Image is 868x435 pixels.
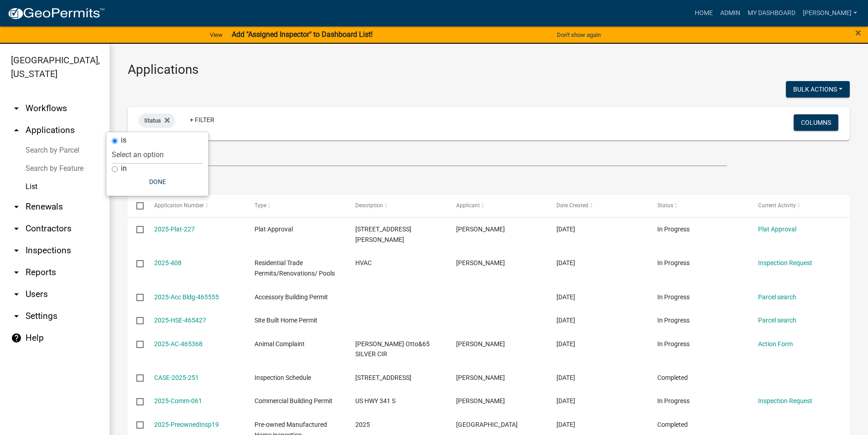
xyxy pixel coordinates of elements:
[657,317,690,324] span: In Progress
[154,397,202,404] a: 2025-Comm-061
[456,340,505,348] span: Tammie
[355,421,370,428] span: 2025
[456,202,480,209] span: Applicant
[657,374,688,381] span: Completed
[717,5,744,22] a: Admin
[556,317,575,324] span: 08/18/2025
[456,225,505,233] span: Robert L Stubbs
[758,293,796,301] a: Parcel search
[355,259,372,266] span: HVAC
[255,374,311,381] span: Inspection Schedule
[11,103,22,114] i: arrow_drop_down
[145,195,246,217] datatable-header-cell: Application Number
[154,259,182,266] a: 2025-408
[11,311,22,322] i: arrow_drop_down
[758,259,812,266] a: Inspection Request
[456,374,505,381] span: Jeremy
[355,397,395,404] span: US HWY 341 S
[11,333,22,343] i: help
[11,289,22,300] i: arrow_drop_down
[154,317,206,324] a: 2025-HSE-465427
[556,202,588,209] span: Date Created
[657,340,690,348] span: In Progress
[456,259,505,266] span: DONNIE BASILICI
[556,225,575,233] span: 08/19/2025
[691,5,717,22] a: Home
[657,259,690,266] span: In Progress
[232,30,373,39] strong: Add "Assigned Inspector" to Dashboard List!
[657,397,690,404] span: In Progress
[657,202,673,209] span: Status
[758,202,796,209] span: Current Activity
[255,225,293,233] span: Plat Approval
[556,397,575,404] span: 08/18/2025
[255,202,266,209] span: Type
[447,195,548,217] datatable-header-cell: Applicant
[744,5,799,22] a: My Dashboard
[347,195,447,217] datatable-header-cell: Description
[556,374,575,381] span: 08/18/2025
[112,174,203,190] button: Done
[206,27,226,42] a: View
[758,225,796,233] a: Plat Approval
[11,245,22,256] i: arrow_drop_down
[758,397,812,404] a: Inspection Request
[154,421,219,428] a: 2025-PreownedInsp19
[794,114,838,131] button: Columns
[128,195,145,217] datatable-header-cell: Select
[556,421,575,428] span: 08/18/2025
[121,137,126,144] label: is
[11,125,22,136] i: arrow_drop_up
[154,293,219,301] a: 2025-Acc Bldg-465555
[154,225,195,233] a: 2025-Plat-227
[154,202,204,209] span: Application Number
[456,421,518,428] span: Crawford County
[182,112,222,128] a: + Filter
[255,317,317,324] span: Site Built Home Permit
[649,195,749,217] datatable-header-cell: Status
[355,340,430,358] span: Joe Otto&65 SILVER CIR
[553,27,604,42] button: Don't show again
[758,317,796,324] a: Parcel search
[657,421,688,428] span: Completed
[786,81,850,97] button: Bulk Actions
[246,195,347,217] datatable-header-cell: Type
[11,201,22,212] i: arrow_drop_down
[556,340,575,348] span: 08/18/2025
[855,26,861,39] span: ×
[355,202,383,209] span: Description
[355,374,411,381] span: 640 INDUSTRIAL PARK RD
[255,340,305,348] span: Animal Complaint
[548,195,649,217] datatable-header-cell: Date Created
[855,27,861,38] button: Close
[11,267,22,278] i: arrow_drop_down
[657,225,690,233] span: In Progress
[121,165,127,172] label: in
[657,293,690,301] span: In Progress
[128,62,850,77] h3: Applications
[556,293,575,301] span: 08/18/2025
[154,374,199,381] a: CASE-2025-251
[11,223,22,234] i: arrow_drop_down
[556,259,575,266] span: 08/18/2025
[799,5,861,22] a: [PERSON_NAME]
[144,117,161,124] span: Status
[758,340,793,348] a: Action Form
[355,225,411,243] span: 3031 WALTON RD
[255,397,333,404] span: Commercial Building Permit
[154,340,203,348] a: 2025-AC-465368
[255,259,335,277] span: Residential Trade Permits/Renovations/ Pools
[255,293,328,301] span: Accessory Building Permit
[749,195,850,217] datatable-header-cell: Current Activity
[456,397,505,404] span: Bruce Hortman
[128,148,727,166] input: Search for applications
